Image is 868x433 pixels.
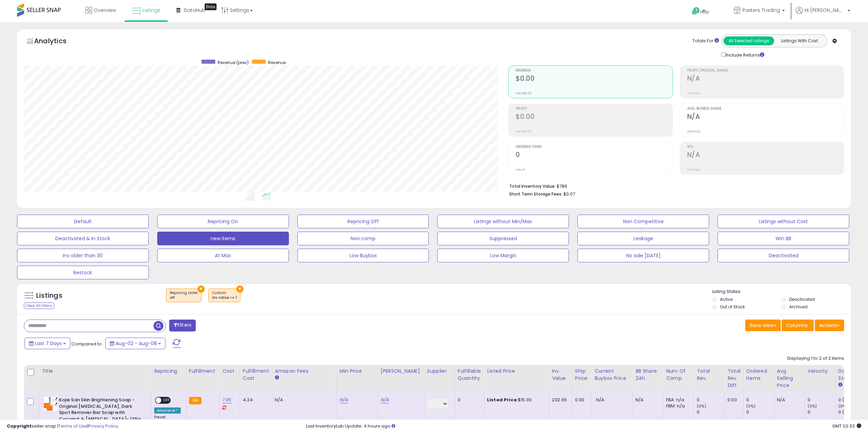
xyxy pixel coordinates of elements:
h2: $0.00 [516,113,672,122]
div: $15.00 [487,397,544,403]
span: Columns [786,322,808,329]
div: Total Rev. Diff. [727,368,740,389]
span: 2025-08-17 02:33 GMT [832,423,861,429]
div: BB Share 24h. [635,368,660,382]
button: Listings without Cost [718,215,849,228]
div: Totals For [692,38,719,44]
div: Repricing [154,368,183,375]
button: Win BB [718,232,849,245]
div: Fulfillable Quantity [458,368,481,382]
button: Default [17,215,149,228]
span: Aug-02 - Aug-08 [116,340,157,347]
button: Filters [169,320,196,331]
div: Include Returns [716,51,773,59]
b: Short Term Storage Fees: [509,191,562,197]
span: DataHub [184,7,205,14]
div: Total Rev. [697,368,722,382]
span: Repricing state : [170,290,198,300]
label: Deactivated [789,296,815,302]
button: Save View [745,320,781,331]
a: Hi [PERSON_NAME] [796,7,850,22]
button: Columns [782,320,814,331]
div: Fulfillment [189,368,217,375]
li: $789 [509,182,839,190]
small: Days In Stock. [838,382,842,388]
span: Profit [516,107,672,111]
small: Prev: $0.00 [516,129,532,134]
h2: N/A [687,151,844,160]
div: Ship Price [575,368,589,382]
div: Preset: [154,415,181,430]
span: Avg. Buybox Share [687,107,844,111]
span: Revenue (prev) [218,60,249,65]
div: Inv. value [552,368,569,382]
small: Amazon Fees. [275,375,279,381]
a: Privacy Policy [88,423,118,429]
button: Deactivated & In Stock [17,232,149,245]
label: Out of Stock [720,304,745,310]
a: Help [687,2,723,22]
div: 0 [458,397,479,403]
label: Archived [789,304,808,310]
div: Amazon Fees [275,368,334,375]
button: Listings without Min/Max [437,215,569,228]
div: N/A [275,397,332,403]
div: 0 [746,397,774,403]
small: (0%) [697,403,706,409]
span: Compared to: [71,341,103,347]
span: Last 7 Days [35,340,62,347]
div: Tooltip anchor [205,3,217,10]
a: Terms of Use [58,423,87,429]
label: Active [720,296,733,302]
button: new items [157,232,289,245]
button: Suppressed [437,232,569,245]
button: Repricing On [157,215,289,228]
div: Days In Stock [838,368,863,382]
div: Clear All Filters [24,303,54,309]
div: 232.65 [552,397,567,403]
div: inv value >= 1 [212,295,237,300]
div: Fulfillment Cost [243,368,269,382]
div: Velocity [808,368,833,375]
button: Restock [17,266,149,279]
div: N/A [777,397,799,403]
small: Prev: $0.00 [516,91,532,95]
span: Overview [94,7,116,14]
small: Prev: N/A [687,129,701,134]
button: × [197,285,205,293]
div: Current Buybox Price [594,368,630,382]
button: Repricing Off [297,215,429,228]
button: Non Competitive [577,215,709,228]
span: Profit [PERSON_NAME] [687,69,844,73]
button: Listings With Cost [774,36,825,45]
small: FBA [189,397,202,404]
span: Revenue [268,60,286,65]
div: seller snap | | [7,423,118,430]
div: FBA: n/a [666,397,689,403]
a: 7.05 [222,397,232,403]
div: 0 [808,409,835,415]
span: Custom: [212,290,237,300]
div: Min Price [340,368,375,375]
h5: Listings [36,291,62,300]
small: Prev: 0 [516,168,525,172]
div: 0 (0%) [838,397,866,403]
small: Prev: N/A [687,168,701,172]
div: N/A [635,397,658,403]
b: Total Inventory Value: [509,183,556,189]
div: Num of Comp. [666,368,691,382]
h2: $0.00 [516,75,672,84]
i: Get Help [692,7,700,15]
span: Listings [143,7,160,14]
div: Listed Price [487,368,546,375]
div: Ordered Items [746,368,771,382]
div: Title [42,368,148,375]
button: No sale [DATE] [577,249,709,262]
h2: N/A [687,75,844,84]
div: 0.00 [727,397,738,403]
button: Deactivated [718,249,849,262]
small: Prev: N/A [687,91,701,95]
span: $0.07 [563,191,575,197]
span: N/A [596,397,604,403]
div: 4.24 [243,397,267,403]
